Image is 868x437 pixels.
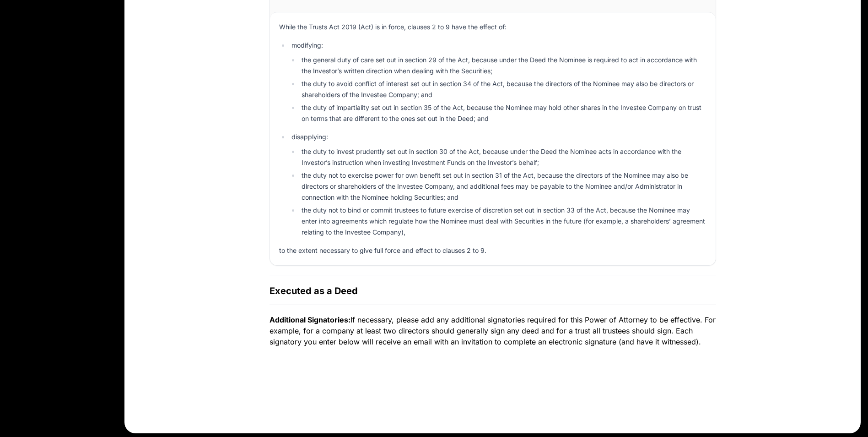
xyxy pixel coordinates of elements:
p: to the extent necessary to give full force and effect to clauses 2 to 9. [279,245,706,256]
li: the general duty of care set out in section 29 of the Act, because under the Deed the Nominee is ... [299,55,706,76]
li: the duty of impartiality set out in section 35 of the Act, because the Nominee may hold other sha... [299,102,706,124]
p: While the Trusts Act 2019 (Act) is in force, clauses 2 to 9 have the effect of: [279,22,706,33]
iframe: Chat Widget [822,393,868,437]
li: disapplying: [289,131,706,142]
li: the duty to avoid conflict of interest set out in section 34 of the Act, because the directors of... [299,78,706,100]
li: the duty not to bind or commit trustees to future exercise of discretion set out in section 33 of... [299,205,706,238]
li: the duty not to exercise power for own benefit set out in section 31 of the Act, because the dire... [299,170,706,203]
strong: Additional Signatories: [270,315,350,324]
li: modifying: [289,40,706,51]
h2: Executed as a Deed [270,284,716,297]
p: If necessary, please add any additional signatories required for this Power of Attorney to be eff... [270,314,716,347]
li: the duty to invest prudently set out in section 30 of the Act, because under the Deed the Nominee... [299,146,706,168]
